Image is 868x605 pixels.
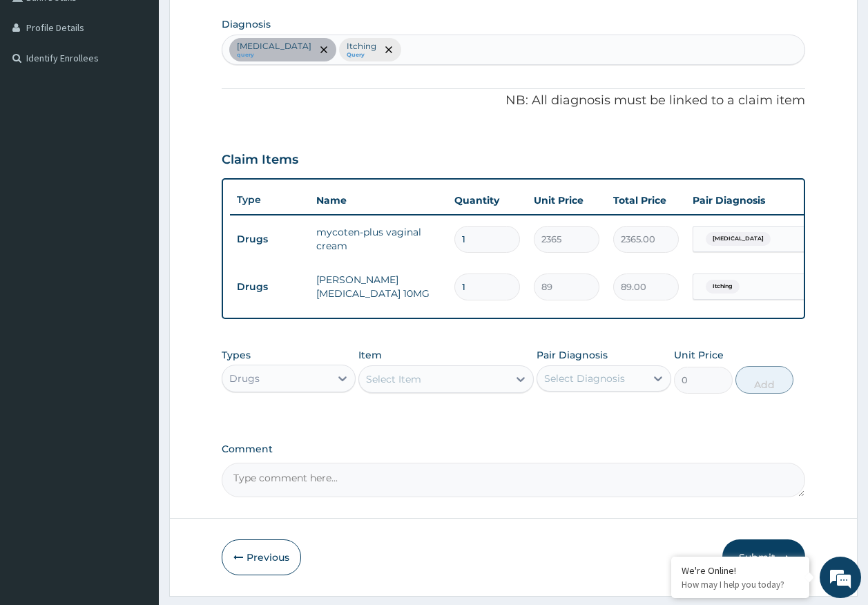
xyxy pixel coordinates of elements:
img: d_794563401_company_1708531726252_794563401 [26,69,56,104]
p: NB: All diagnosis must be linked to a claim item [222,92,806,110]
small: query [237,52,311,59]
td: Drugs [230,274,309,300]
th: Total Price [606,186,686,214]
div: Minimize live chat window [226,7,260,40]
h3: Claim Items [222,153,298,168]
div: We're Online! [682,564,799,577]
span: remove selection option [318,44,330,56]
th: Quantity [447,186,527,214]
textarea: Type your message and hit 'Enter' [7,377,263,425]
label: Comment [222,443,806,455]
label: Item [358,348,382,362]
label: Diagnosis [222,17,271,31]
p: How may I help you today? [682,579,799,590]
td: mycoten-plus vaginal cream [309,218,447,260]
small: Query [347,52,376,59]
span: remove selection option [383,44,395,56]
button: Add [735,366,794,394]
label: Pair Diagnosis [537,348,608,362]
label: Unit Price [674,348,724,362]
td: Drugs [230,227,309,252]
button: Submit [722,539,805,575]
th: Name [309,186,447,214]
button: Previous [222,539,301,575]
div: Drugs [229,372,260,385]
span: [MEDICAL_DATA] [706,232,771,246]
th: Pair Diagnosis [686,186,838,214]
div: Select Diagnosis [544,372,625,385]
th: Type [230,187,309,213]
td: [PERSON_NAME][MEDICAL_DATA] 10MG [309,266,447,307]
span: We're online! [80,174,191,314]
p: [MEDICAL_DATA] [237,41,311,52]
div: Select Item [366,372,421,386]
label: Types [222,349,251,361]
span: Itching [706,280,740,294]
th: Unit Price [527,186,606,214]
p: Itching [347,41,376,52]
div: Chat with us now [72,77,232,95]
